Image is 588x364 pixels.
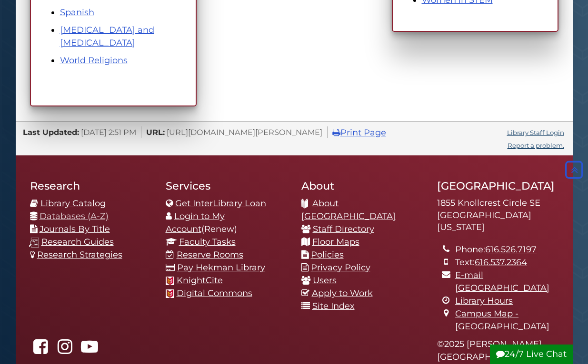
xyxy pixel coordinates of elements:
[177,262,265,273] a: Pay Hekman Library
[485,244,537,255] a: 616.526.7197
[455,308,549,332] a: Campus Map - [GEOGRAPHIC_DATA]
[455,270,549,293] a: E-mail [GEOGRAPHIC_DATA]
[175,198,266,209] a: Get InterLibrary Loan
[30,345,52,355] a: Hekman Library on Facebook
[166,210,287,236] li: (Renew)
[60,7,94,18] a: Spanish
[54,345,76,355] a: hekmanlibrary on Instagram
[146,127,165,137] span: URL:
[166,289,174,298] img: Calvin favicon logo
[475,257,527,268] a: 616.537.2364
[40,224,110,234] a: Journals By Title
[177,288,252,298] a: Digital Commons
[81,127,136,137] span: [DATE] 2:51 PM
[179,237,236,247] a: Faculty Tasks
[60,55,128,66] a: World Religions
[177,275,223,286] a: KnightCite
[177,249,243,260] a: Reserve Rooms
[455,256,558,269] li: Text:
[30,179,151,192] h2: Research
[313,275,337,286] a: Users
[490,345,573,364] button: 24/7 Live Chat
[312,237,359,247] a: Floor Maps
[563,165,586,175] a: Back to Top
[332,127,386,138] a: Print Page
[37,249,122,260] a: Research Strategies
[313,224,374,234] a: Staff Directory
[301,198,396,221] a: About [GEOGRAPHIC_DATA]
[166,277,174,285] img: Calvin favicon logo
[311,262,370,273] a: Privacy Policy
[79,345,100,355] a: Hekman Library on YouTube
[311,249,344,260] a: Policies
[40,211,109,221] a: Databases (A-Z)
[301,179,423,192] h2: About
[29,238,39,248] img: research-guides-icon-white_37x37.png
[455,296,513,306] a: Library Hours
[166,211,225,234] a: Login to My Account
[23,127,79,137] span: Last Updated:
[437,197,558,234] address: 1855 Knollcrest Circle SE [GEOGRAPHIC_DATA][US_STATE]
[41,237,114,247] a: Research Guides
[332,128,340,137] i: Print Page
[508,142,564,149] a: Report a problem.
[437,179,558,192] h2: [GEOGRAPHIC_DATA]
[312,301,355,311] a: Site Index
[437,338,558,364] p: © 2025 [PERSON_NAME][GEOGRAPHIC_DATA]
[455,243,558,256] li: Phone:
[167,127,322,137] span: [URL][DOMAIN_NAME][PERSON_NAME]
[60,25,154,48] a: [MEDICAL_DATA] and [MEDICAL_DATA]
[166,179,287,192] h2: Services
[507,129,564,136] a: Library Staff Login
[312,288,373,298] a: Apply to Work
[40,198,106,209] a: Library Catalog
